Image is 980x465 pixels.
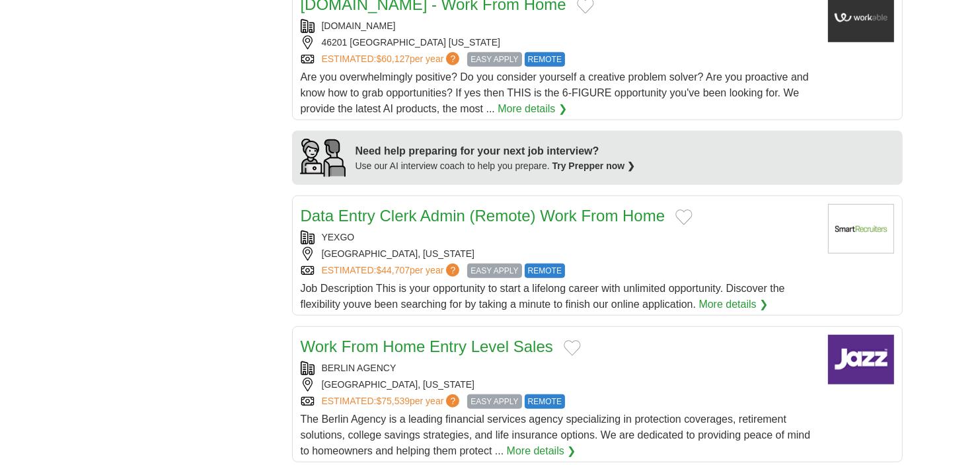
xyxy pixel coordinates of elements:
div: [DOMAIN_NAME] [301,19,817,33]
a: Work From Home Entry Level Sales [301,338,553,355]
a: More details ❯ [498,101,567,117]
a: More details ❯ [507,443,576,459]
div: Use our AI interview coach to help you prepare. [356,159,636,173]
span: $60,127 [376,54,410,64]
div: YEXGO [301,231,817,244]
span: $44,707 [376,265,410,275]
div: 46201 [GEOGRAPHIC_DATA] [US_STATE] [301,36,817,50]
span: EASY APPLY [467,394,521,409]
span: ? [446,264,459,277]
a: Try Prepper now ❯ [552,161,636,171]
a: ESTIMATED:$44,707per year? [322,264,463,278]
a: Data Entry Clerk Admin (Remote) Work From Home [301,207,665,225]
span: ? [446,52,459,65]
span: REMOTE [525,264,565,278]
span: The Berlin Agency is a leading financial services agency specializing in protection coverages, re... [301,413,811,456]
div: [GEOGRAPHIC_DATA], [US_STATE] [301,378,817,392]
div: BERLIN AGENCY [301,361,817,375]
button: Add to favorite jobs [564,340,581,356]
a: ESTIMATED:$60,127per year? [322,52,463,67]
span: EASY APPLY [467,264,521,278]
span: ? [446,394,459,408]
span: EASY APPLY [467,52,521,67]
span: Are you overwhelmingly positive? Do you consider yourself a creative problem solver? Are you proa... [301,71,809,114]
a: More details ❯ [699,297,769,312]
span: Job Description This is your opportunity to start a lifelong career with unlimited opportunity. D... [301,283,785,310]
button: Add to favorite jobs [675,209,693,225]
img: Company logo [828,204,894,254]
a: ESTIMATED:$75,539per year? [322,394,463,409]
span: REMOTE [525,394,565,409]
img: Company logo [828,335,894,384]
div: Need help preparing for your next job interview? [356,143,636,159]
span: $75,539 [376,396,410,406]
div: [GEOGRAPHIC_DATA], [US_STATE] [301,247,817,261]
span: REMOTE [525,52,565,67]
